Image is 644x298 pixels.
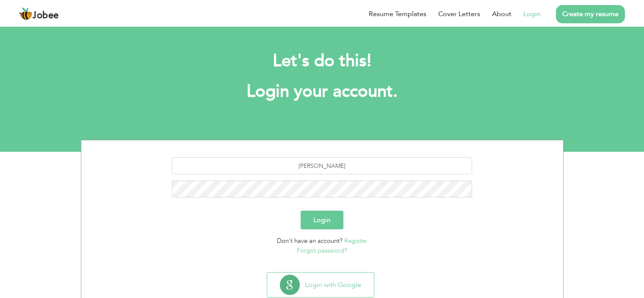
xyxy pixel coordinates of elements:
[19,7,59,21] a: Jobee
[94,81,551,103] h1: Login your account.
[94,50,551,72] h2: Let's do this!
[33,11,59,20] span: Jobee
[492,9,511,19] a: About
[267,273,374,297] button: Login with Google
[523,9,541,19] a: Login
[344,237,367,245] a: Register
[297,246,347,255] a: Forgot password?
[438,9,480,19] a: Cover Letters
[172,157,472,174] input: Email
[369,9,426,19] a: Resume Templates
[301,211,343,229] button: Login
[556,5,625,23] a: Create my resume
[19,7,33,21] img: jobee.io
[277,237,343,245] span: Don't have an account?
